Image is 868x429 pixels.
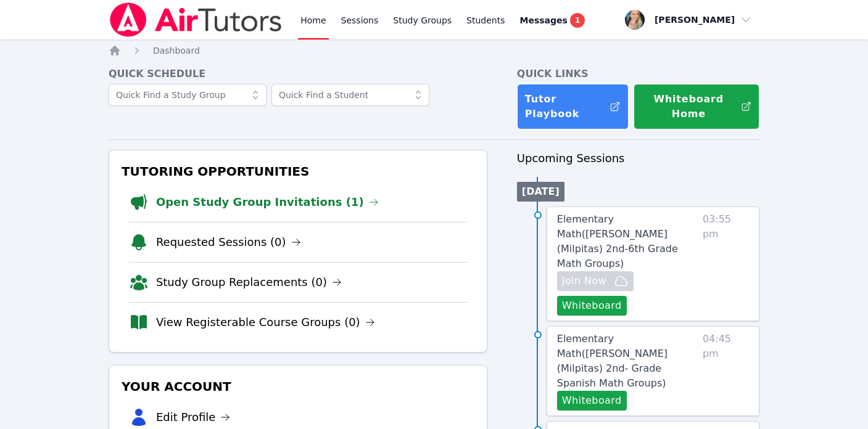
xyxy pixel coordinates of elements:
li: [DATE] [517,182,564,202]
button: Whiteboard [557,296,627,316]
span: Elementary Math ( [PERSON_NAME] (Milpitas) 2nd-6th Grade Math Groups ) [557,213,678,269]
a: Open Study Group Invitations (1) [156,194,379,211]
span: 04:45 pm [703,332,749,411]
a: Elementary Math([PERSON_NAME] (Milpitas) 2nd- Grade Spanish Math Groups) [557,332,698,391]
input: Quick Find a Student [271,84,429,106]
img: Air Tutors [109,2,283,37]
span: Messages [520,14,568,27]
a: Requested Sessions (0) [156,234,301,251]
input: Quick Find a Study Group [109,84,267,106]
h4: Quick Links [517,67,759,81]
a: Study Group Replacements (0) [156,274,342,291]
button: Whiteboard [557,391,627,411]
a: Elementary Math([PERSON_NAME] (Milpitas) 2nd-6th Grade Math Groups) [557,212,698,271]
span: Elementary Math ( [PERSON_NAME] (Milpitas) 2nd- Grade Spanish Math Groups ) [557,333,668,389]
span: 03:55 pm [703,212,749,316]
h3: Upcoming Sessions [517,150,759,167]
a: Dashboard [153,44,200,57]
button: Whiteboard Home [634,84,759,129]
a: View Registerable Course Groups (0) [156,314,375,331]
h3: Your Account [119,375,477,398]
span: Join Now [562,274,606,288]
button: Join Now [557,271,634,291]
h3: Tutoring Opportunities [119,160,477,182]
a: Edit Profile [156,409,231,426]
span: 1 [570,13,585,28]
a: Tutor Playbook [517,84,629,129]
nav: Breadcrumb [109,44,759,57]
h4: Quick Schedule [109,67,487,81]
span: Dashboard [153,46,200,55]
